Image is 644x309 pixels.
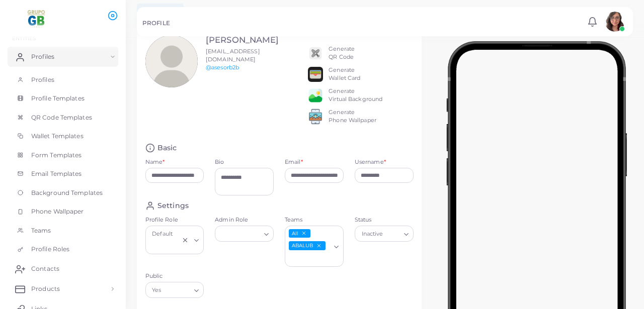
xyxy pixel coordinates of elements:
div: Search for option [285,226,344,267]
span: Profile Templates [31,94,85,103]
span: Phone Wallpaper [31,207,84,216]
label: Teams [285,216,344,224]
a: Form Templates [8,146,118,165]
img: avatar [605,12,625,32]
a: Profile Templates [8,89,118,108]
span: Contacts [31,264,59,273]
button: Deselect All [300,230,307,237]
a: Email Templates [8,164,118,183]
label: Status [355,216,414,224]
a: Contacts [8,259,118,279]
input: Search for option [219,229,260,240]
input: Search for option [286,253,330,264]
span: Default [151,229,174,239]
span: Profiles [31,75,54,84]
div: Search for option [355,226,414,242]
span: ABALUB [289,241,326,250]
h4: Basic [157,143,177,153]
div: Generate Phone Wallpaper [329,109,376,125]
input: Search for option [385,229,399,240]
label: Username [355,158,386,166]
label: Name [145,158,165,166]
a: Phone Wallpaper [8,202,118,221]
span: ENTITIES [12,35,36,41]
a: Wallet Templates [8,127,118,146]
div: Search for option [215,226,274,242]
input: Search for option [150,241,180,252]
a: avatar [602,12,627,32]
a: @asesorb2b [206,64,239,71]
span: Background Templates [31,188,103,197]
a: Profile Roles [8,240,118,259]
img: 522fc3d1c3555ff804a1a379a540d0107ed87845162a92721bf5e2ebbcc3ae6c.png [308,109,323,124]
img: apple-wallet.png [308,67,323,82]
h5: PROFILE [142,20,170,27]
a: Background Templates [8,183,118,202]
span: Inactive [360,229,384,240]
span: Email Templates [31,169,82,178]
img: logo [9,10,65,28]
label: Admin Role [215,216,274,224]
span: QR Code Templates [31,113,92,122]
a: Profiles [8,70,118,89]
img: qr2.png [308,46,323,61]
span: Form Templates [31,151,82,160]
div: Generate QR Code [329,45,355,61]
div: Search for option [145,282,204,298]
div: Generate Wallet Card [329,66,360,82]
a: Products [8,279,118,299]
label: Email [285,158,303,166]
img: e64e04433dee680bcc62d3a6779a8f701ecaf3be228fb80ea91b313d80e16e10.png [308,88,323,103]
div: Generate Virtual Background [329,87,382,104]
a: QR Code Templates [8,108,118,127]
label: Public [145,272,204,280]
a: Teams [8,221,118,240]
div: Search for option [145,226,204,254]
label: Bio [215,158,274,166]
span: Profile Roles [31,245,69,254]
span: Products [31,284,60,293]
h4: Settings [157,201,189,211]
button: Clear Selected [182,236,189,244]
button: Deselect ABALUB [315,242,323,249]
span: Wallet Templates [31,132,84,141]
span: [EMAIL_ADDRESS][DOMAIN_NAME] [206,48,260,63]
label: Profile Role [145,216,204,224]
span: Teams [31,226,51,235]
span: Profiles [31,52,54,61]
span: Yes [151,285,163,296]
a: Profiles [8,47,118,67]
span: All [289,229,310,238]
input: Search for option [164,285,190,296]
